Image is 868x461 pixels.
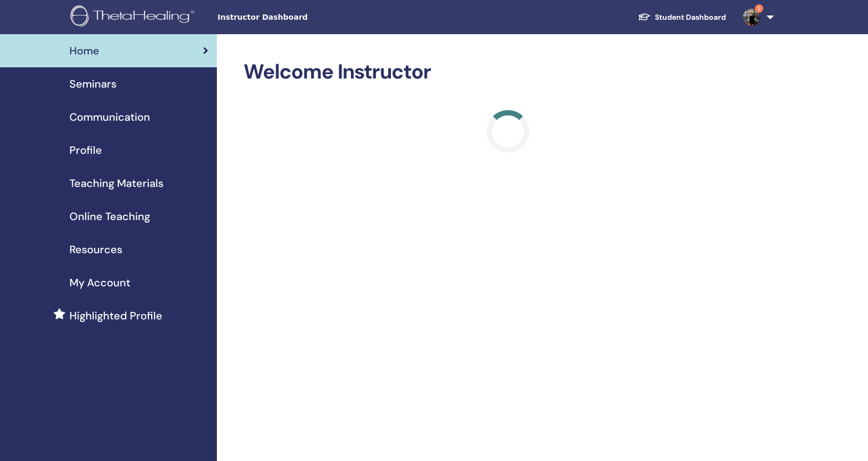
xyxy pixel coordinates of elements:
span: Communication [69,109,150,125]
span: Resources [69,241,122,257]
span: My Account [69,275,130,291]
span: Highlighted Profile [69,308,162,324]
span: 5 [755,4,763,13]
span: Online Teaching [69,208,150,224]
h2: Welcome Instructor [244,60,772,84]
img: logo.png [71,5,198,29]
img: graduation-cap-white.svg [638,12,651,21]
span: Profile [69,142,102,158]
span: Home [69,43,99,59]
span: Seminars [69,76,116,92]
span: Instructor Dashboard [217,12,378,23]
span: Teaching Materials [69,175,163,191]
a: Student Dashboard [629,7,734,27]
img: default.jpg [743,9,760,26]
